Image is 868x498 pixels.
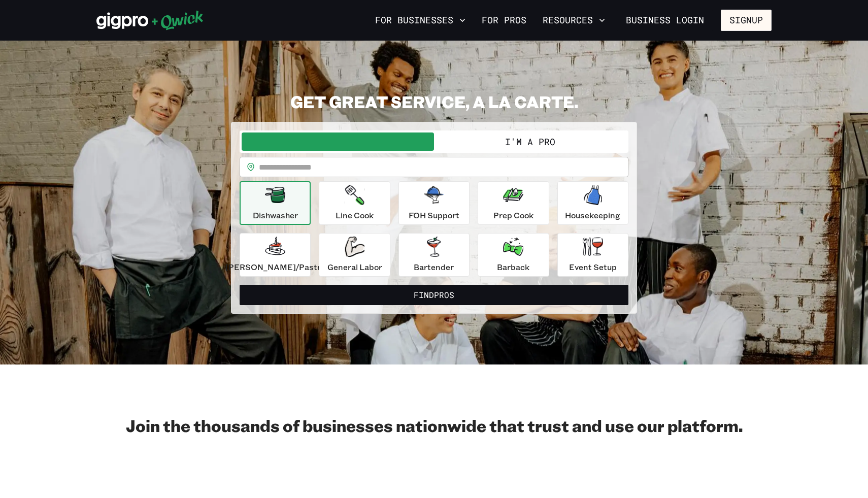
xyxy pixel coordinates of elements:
[371,12,470,29] button: For Businesses
[565,209,620,221] p: Housekeeping
[96,415,772,436] h2: Join the thousands of businesses nationwide that trust and use our platform.
[240,285,628,305] button: FindPros
[240,181,311,225] button: Dishwasher
[478,233,549,277] button: Barback
[242,132,434,151] button: I'm a Business
[409,209,459,221] p: FOH Support
[497,261,529,273] p: Barback
[434,132,626,151] button: I'm a Pro
[336,209,374,221] p: Line Cook
[327,261,382,273] p: General Labor
[319,181,390,225] button: Line Cook
[398,233,470,277] button: Bartender
[398,181,470,225] button: FOH Support
[414,261,454,273] p: Bartender
[557,181,628,225] button: Housekeeping
[557,233,628,277] button: Event Setup
[319,233,390,277] button: General Labor
[240,233,311,277] button: [PERSON_NAME]/Pastry
[539,12,609,29] button: Resources
[225,261,325,273] p: [PERSON_NAME]/Pastry
[493,209,533,221] p: Prep Cook
[478,12,530,29] a: For Pros
[569,261,617,273] p: Event Setup
[253,209,298,221] p: Dishwasher
[617,10,713,31] a: Business Login
[721,10,772,31] button: Signup
[478,181,549,225] button: Prep Cook
[231,91,637,112] h2: GET GREAT SERVICE, A LA CARTE.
